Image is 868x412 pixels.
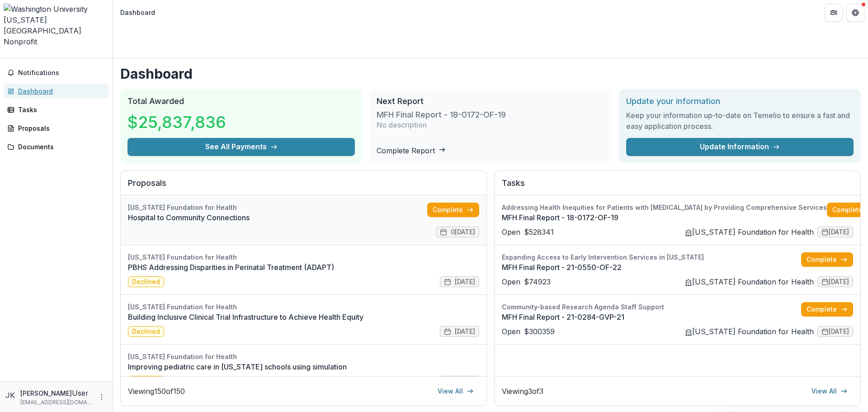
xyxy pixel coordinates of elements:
[117,6,159,19] nav: breadcrumb
[4,66,109,80] button: Notifications
[128,386,185,397] p: Viewing 150 of 150
[20,398,93,407] p: [EMAIL_ADDRESS][DOMAIN_NAME]
[18,105,102,114] div: Tasks
[377,146,446,155] a: Complete Report
[377,96,604,106] h2: Next Report
[120,8,155,17] div: Dashboard
[20,388,72,398] p: [PERSON_NAME]
[18,123,102,133] div: Proposals
[18,86,102,96] div: Dashboard
[626,110,854,132] h3: Keep your information up-to-date on Temelio to ensure a fast and easy application process.
[72,388,89,398] p: User
[4,84,109,99] a: Dashboard
[128,361,479,372] a: Improving pediatric care in [US_STATE] schools using simulation
[96,392,107,403] button: More
[128,262,479,273] a: PBHS Addressing Disparities in Perinatal Treatment (ADAPT)
[127,138,355,156] button: See All Payments
[502,178,853,195] h2: Tasks
[127,110,226,134] h3: $25,837,836
[4,139,109,154] a: Documents
[432,384,479,398] a: View All
[502,262,801,273] a: MFH Final Report - 21-0550-OF-22
[801,302,853,317] a: Complete
[18,142,102,152] div: Documents
[4,4,109,14] img: Washington University
[5,390,17,401] div: Jessica Kersey
[377,119,427,130] p: No description
[128,178,479,195] h2: Proposals
[120,66,861,82] h1: Dashboard
[4,14,109,36] div: [US_STATE][GEOGRAPHIC_DATA]
[801,252,853,267] a: Complete
[128,212,427,223] a: Hospital to Community Connections
[502,386,543,397] p: Viewing 3 of 3
[128,312,479,322] a: Building Inclusive Clinical Trial Infrastructure to Achieve Health Equity
[502,312,801,322] a: MFH Final Report - 21-0284-GVP-21
[127,96,355,106] h2: Total Awarded
[4,121,109,136] a: Proposals
[502,212,827,223] a: MFH Final Report - 18-0172-OF-19
[377,110,506,120] h3: MFH Final Report - 18-0172-OF-19
[825,4,843,22] button: Partners
[626,96,854,106] h2: Update your information
[846,4,864,22] button: Get Help
[626,138,854,156] a: Update Information
[18,69,105,77] span: Notifications
[4,102,109,117] a: Tasks
[427,203,479,217] a: Complete
[806,384,853,398] a: View All
[4,37,37,46] span: Nonprofit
